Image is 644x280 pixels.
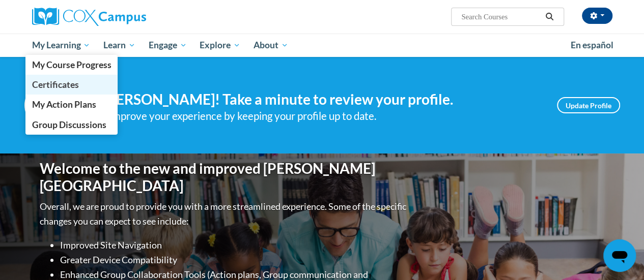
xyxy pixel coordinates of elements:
[32,99,96,110] span: My Action Plans
[25,115,118,135] a: Group Discussions
[32,8,146,26] img: Cox Campus
[25,95,118,114] a: My Action Plans
[193,34,247,57] a: Explore
[571,40,613,50] span: En español
[142,34,193,57] a: Engage
[25,75,118,95] a: Certificates
[86,91,542,108] h4: Hi [PERSON_NAME]! Take a minute to review your profile.
[149,39,187,51] span: Engage
[60,238,409,253] li: Improved Site Navigation
[25,34,97,57] a: My Learning
[24,82,70,128] img: Profile Image
[603,239,636,272] iframe: Button to launch messaging window
[460,11,542,23] input: Search Courses
[247,34,295,57] a: About
[40,199,409,229] p: Overall, we are proud to provide you with a more streamlined experience. Some of the specific cha...
[25,55,118,75] a: My Course Progress
[32,79,78,90] span: Certificates
[32,8,215,26] a: Cox Campus
[564,35,620,56] a: En español
[97,34,142,57] a: Learn
[542,11,557,23] button: Search
[103,39,135,51] span: Learn
[200,39,240,51] span: Explore
[32,39,90,51] span: My Learning
[32,119,106,130] span: Group Discussions
[582,8,612,24] button: Account Settings
[557,97,620,113] a: Update Profile
[32,59,111,70] span: My Course Progress
[24,34,620,57] div: Main menu
[60,253,409,267] li: Greater Device Compatibility
[40,160,409,194] h1: Welcome to the new and improved [PERSON_NAME][GEOGRAPHIC_DATA]
[86,108,542,125] div: Help improve your experience by keeping your profile up to date.
[254,39,288,51] span: About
